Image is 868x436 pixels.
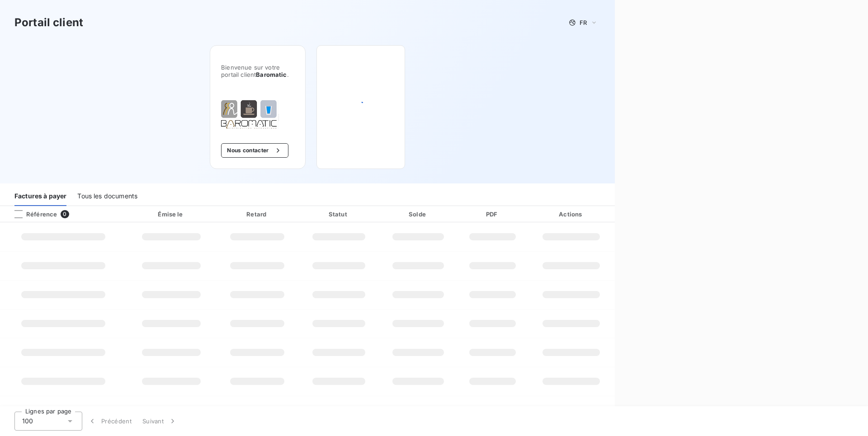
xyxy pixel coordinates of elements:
[381,210,455,219] div: Solde
[82,412,137,431] button: Précédent
[300,210,377,219] div: Statut
[77,187,137,206] div: Tous les documents
[221,64,294,78] span: Bienvenue sur votre portail client .
[256,71,287,78] span: Baromatic
[22,417,33,426] span: 100
[218,210,297,219] div: Retard
[459,210,526,219] div: PDF
[7,210,57,218] div: Référence
[61,210,69,218] span: 0
[221,143,288,158] button: Nous contacter
[580,19,587,26] span: FR
[221,100,279,129] img: Company logo
[128,210,214,219] div: Émise le
[14,14,83,31] h3: Portail client
[137,412,183,431] button: Suivant
[14,187,66,206] div: Factures à payer
[530,210,613,219] div: Actions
